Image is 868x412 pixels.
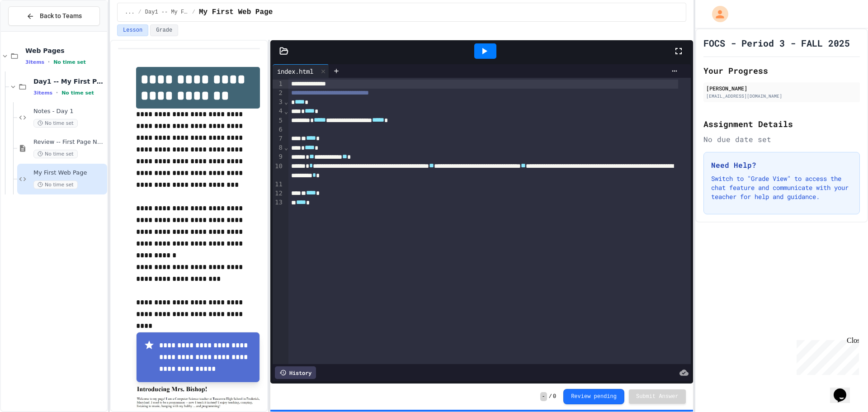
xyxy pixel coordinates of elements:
span: No time set [33,150,78,158]
span: 0 [553,393,556,400]
span: • [48,58,50,66]
span: Fold line [284,98,288,105]
span: / [138,9,142,16]
div: index.html [273,64,329,78]
button: Grade [150,24,178,36]
span: Review -- First Page Notes [33,138,105,146]
span: - [540,392,547,401]
span: 3 items [25,59,44,65]
div: index.html [273,66,318,76]
div: My Account [703,4,731,24]
div: Chat with us now!Close [4,4,62,57]
span: My First Web Page [199,7,273,18]
span: No time set [61,90,94,96]
div: No due date set [703,134,860,145]
button: Lesson [117,24,148,36]
span: Submit Answer [636,393,679,400]
iframe: chat widget [793,336,859,375]
div: 9 [273,152,284,161]
span: / [549,393,552,400]
span: / [192,9,195,16]
span: Fold line [284,144,288,151]
div: 10 [273,162,284,180]
span: 3 items [33,90,52,96]
span: Notes - Day 1 [33,108,105,115]
span: Fold line [284,108,288,115]
span: No time set [33,119,78,128]
div: 1 [273,80,284,89]
h2: Your Progress [703,64,860,77]
div: 11 [273,180,284,189]
button: Submit Answer [629,389,686,404]
span: Back to Teams [40,11,82,21]
span: My First Web Page [33,169,105,177]
span: No time set [33,180,78,189]
div: 7 [273,134,284,143]
div: [EMAIL_ADDRESS][DOMAIN_NAME] [706,93,857,99]
span: Day1 -- My First Page [33,77,105,85]
button: Review pending [563,389,624,404]
div: 13 [273,198,284,207]
div: 2 [273,89,284,98]
div: 5 [273,116,284,125]
div: 12 [273,189,284,198]
p: Switch to "Grade View" to access the chat feature and communicate with your teacher for help and ... [711,174,852,201]
button: Back to Teams [8,6,100,26]
div: [PERSON_NAME] [706,84,857,92]
div: 6 [273,125,284,134]
iframe: chat widget [830,376,859,403]
div: 3 [273,98,284,107]
h2: Assignment Details [703,118,860,130]
h1: FOCS - Period 3 - FALL 2025 [703,37,850,49]
h3: Need Help? [711,160,852,170]
span: • [56,89,58,96]
span: ... [125,9,135,16]
span: No time set [53,59,86,65]
div: 4 [273,107,284,116]
div: History [275,366,316,379]
span: Day1 -- My First Page [145,9,189,16]
div: 8 [273,143,284,152]
span: Web Pages [25,47,105,55]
